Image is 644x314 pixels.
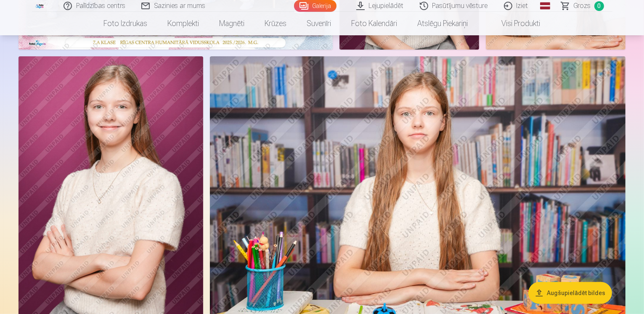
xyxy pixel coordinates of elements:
[209,12,255,35] a: Magnēti
[35,3,45,8] img: /fa1
[528,282,612,304] button: Augšupielādēt bildes
[594,1,604,11] span: 0
[255,12,297,35] a: Krūzes
[574,1,591,11] span: Grozs
[342,12,408,35] a: Foto kalendāri
[297,12,342,35] a: Suvenīri
[94,12,158,35] a: Foto izdrukas
[478,12,551,35] a: Visi produkti
[158,12,209,35] a: Komplekti
[408,12,478,35] a: Atslēgu piekariņi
